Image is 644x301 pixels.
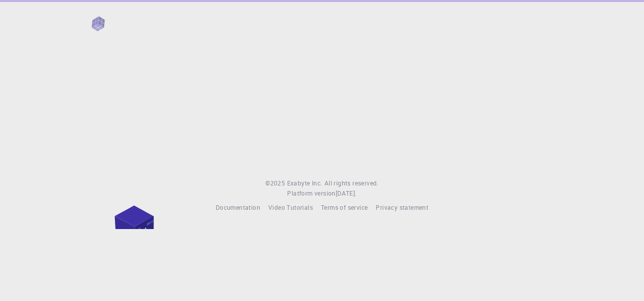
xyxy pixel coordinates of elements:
a: Privacy statement [376,203,428,213]
a: Documentation [216,203,260,213]
span: Documentation [216,203,260,211]
a: [DATE]. [336,189,357,199]
span: Privacy statement [376,203,428,211]
a: Exabyte Inc. [287,178,323,189]
span: [DATE] . [336,189,357,197]
span: All rights reserved. [325,178,379,189]
a: Terms of service [321,203,368,213]
a: Video Tutorials [268,203,313,213]
span: Terms of service [321,203,368,211]
span: Video Tutorials [268,203,313,211]
span: Exabyte Inc. [287,179,323,187]
span: © 2025 [265,178,287,189]
span: Platform version [287,189,335,199]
